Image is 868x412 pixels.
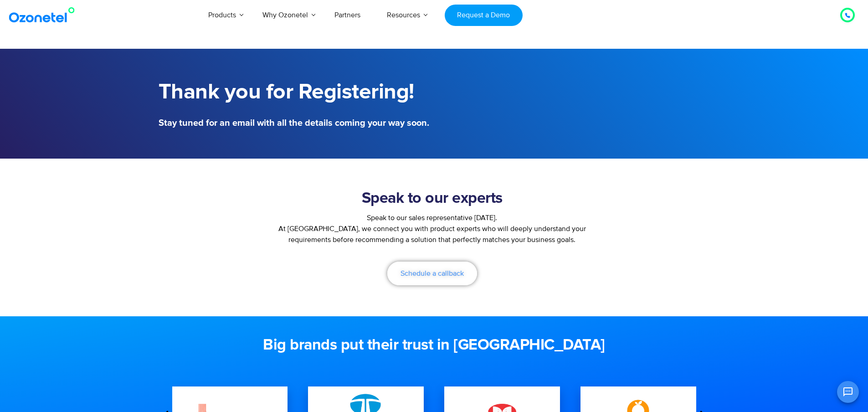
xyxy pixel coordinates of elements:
a: Schedule a callback [387,262,477,285]
div: Speak to our sales representative [DATE]. [271,212,594,223]
h2: Big brands put their trust in [GEOGRAPHIC_DATA] [159,336,710,355]
a: Request a Demo [445,5,523,26]
h5: Stay tuned for an email with all the details coming your way soon. [159,118,430,128]
button: Open chat [837,381,859,403]
span: Schedule a callback [401,270,464,277]
h2: Speak to our experts [271,190,594,208]
h1: Thank you for Registering! [159,80,430,105]
p: At [GEOGRAPHIC_DATA], we connect you with product experts who will deeply understand your require... [271,223,594,245]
